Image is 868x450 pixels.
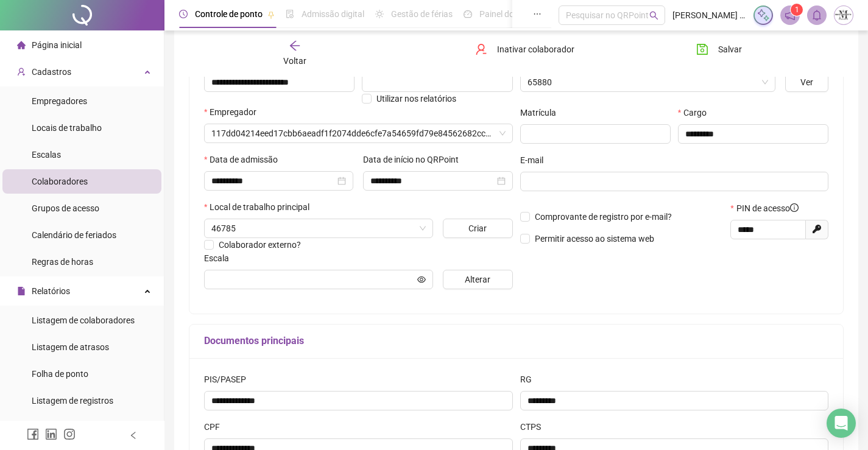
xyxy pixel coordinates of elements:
[32,342,109,352] span: Listagem de atrasos
[687,40,751,59] button: Salvar
[63,428,76,440] span: instagram
[219,240,301,250] span: Colaborador externo?
[204,251,237,265] label: Escala
[32,123,102,133] span: Locais de trabalho
[790,203,799,212] span: info-circle
[468,222,487,235] span: Criar
[736,202,799,215] span: PIN de acesso
[520,106,564,119] label: Matrícula
[32,203,99,213] span: Grupos de acesso
[17,287,26,295] span: file
[32,150,61,160] span: Escalas
[289,40,301,52] span: arrow-left
[520,153,551,167] label: E-mail
[204,420,228,434] label: CPF
[129,431,138,440] span: left
[785,72,828,92] button: Ver
[32,257,93,267] span: Regras de horas
[45,428,57,440] span: linkedin
[17,68,26,76] span: user-add
[286,10,294,18] span: file-done
[520,373,540,386] label: RG
[465,273,490,286] span: Alterar
[834,6,853,24] img: 67331
[475,43,487,55] span: user-delete
[302,9,364,19] span: Admissão digital
[211,219,426,237] span: 46785
[32,315,135,325] span: Listagem de colaboradores
[363,153,467,166] label: Data de início no QRPoint
[464,10,472,18] span: dashboard
[204,334,828,348] h5: Documentos principais
[32,67,71,77] span: Cadastros
[32,177,88,186] span: Colaboradores
[32,286,70,296] span: Relatórios
[211,124,506,142] span: 117dd04214eed17cbb6aeadf1f2074dde6cfe7a54659fd79e84562682cc9bef9
[528,73,768,91] span: 65880
[283,56,306,66] span: Voltar
[443,219,513,238] button: Criar
[479,9,527,19] span: Painel do DP
[800,76,813,89] span: Ver
[375,10,384,18] span: sun
[785,10,796,21] span: notification
[32,369,88,379] span: Folha de ponto
[827,409,856,438] div: Open Intercom Messenger
[204,153,286,166] label: Data de admissão
[443,270,513,289] button: Alterar
[672,9,746,22] span: [PERSON_NAME] - TRANSMARTINS
[376,94,456,104] span: Utilizar nos relatórios
[535,212,672,222] span: Comprovante de registro por e-mail?
[204,200,317,214] label: Local de trabalho principal
[32,96,87,106] span: Empregadores
[32,396,113,406] span: Listagem de registros
[17,41,26,49] span: home
[195,9,263,19] span: Controle de ponto
[417,275,426,284] span: eye
[535,234,654,244] span: Permitir acesso ao sistema web
[649,11,658,20] span: search
[533,10,542,18] span: ellipsis
[32,40,82,50] span: Página inicial
[204,373,254,386] label: PIS/PASEP
[718,43,742,56] span: Salvar
[204,105,264,119] label: Empregador
[696,43,708,55] span: save
[32,230,116,240] span: Calendário de feriados
[811,10,822,21] span: bell
[466,40,584,59] button: Inativar colaborador
[497,43,574,56] span: Inativar colaborador
[27,428,39,440] span: facebook
[391,9,453,19] span: Gestão de férias
[757,9,770,22] img: sparkle-icon.fc2bf0ac1784a2077858766a79e2daf3.svg
[179,10,188,18] span: clock-circle
[267,11,275,18] span: pushpin
[520,420,549,434] label: CTPS
[678,106,715,119] label: Cargo
[795,5,799,14] span: 1
[791,4,803,16] sup: 1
